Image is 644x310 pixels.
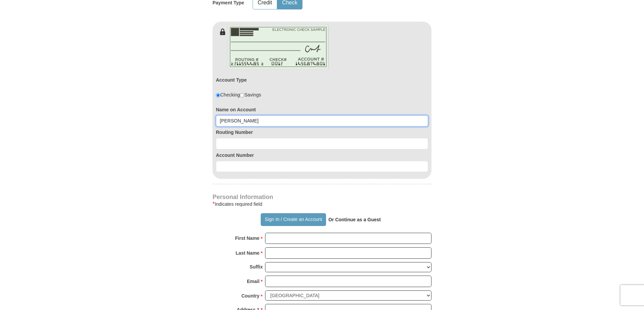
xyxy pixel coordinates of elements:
[216,77,247,83] label: Account Type
[261,213,326,226] button: Sign In / Create an Account
[235,233,259,243] strong: First Name
[328,217,381,222] strong: Or Continue as a Guest
[241,291,260,301] strong: Country
[213,194,431,200] h4: Personal Information
[216,106,428,113] label: Name on Account
[247,277,259,286] strong: Email
[216,152,428,159] label: Account Number
[216,91,261,98] div: Checking Savings
[216,129,428,136] label: Routing Number
[213,200,431,208] div: Indicates required field
[236,248,260,258] strong: Last Name
[250,262,263,272] strong: Suffix
[228,25,329,69] img: check-en.png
